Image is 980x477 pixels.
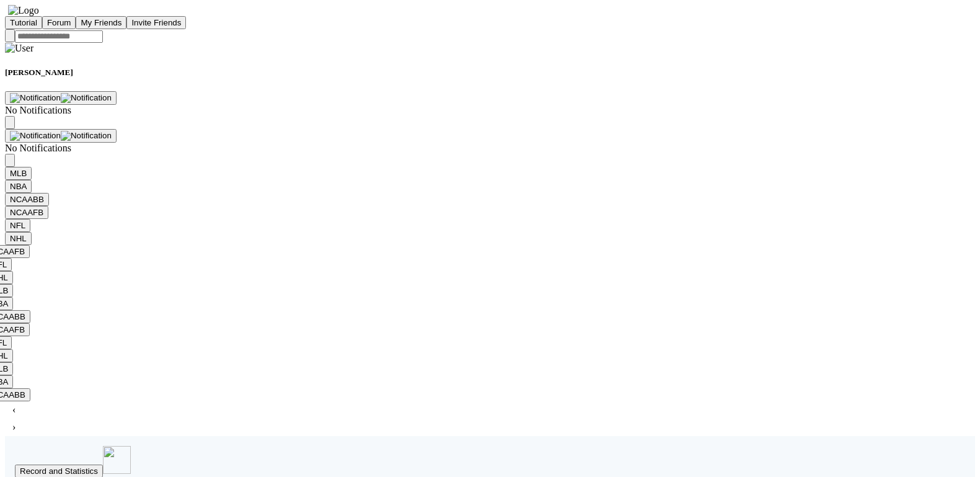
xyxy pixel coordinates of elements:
button: Invite Friends [126,16,186,29]
div: › [5,419,975,436]
img: Notification [10,93,61,103]
div: ‹ [5,401,975,419]
button: NCAABB [5,193,49,206]
h5: [PERSON_NAME] [5,68,975,78]
img: User [5,43,33,54]
img: Logo [8,5,39,16]
button: Tutorial [5,16,42,29]
button: NCAAFB [5,206,48,219]
button: NBA [5,180,32,193]
button: MLB [5,167,32,180]
img: Notification [61,131,112,141]
button: NHL [5,232,32,245]
img: Notification [61,93,112,103]
button: NFL [5,219,30,232]
img: Notification [10,131,61,141]
button: My Friends [76,16,126,29]
button: Forum [42,16,76,29]
div: No Notifications [5,105,975,116]
div: No Notifications [5,143,829,154]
